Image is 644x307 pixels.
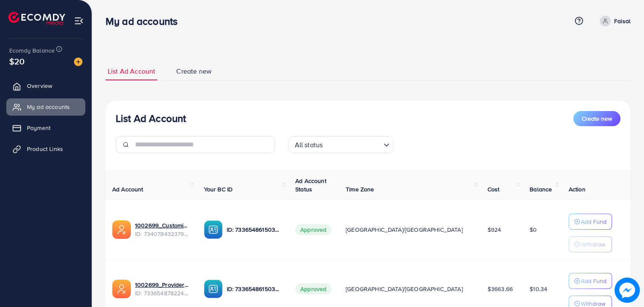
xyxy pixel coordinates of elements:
[27,124,50,132] span: Payment
[74,58,82,66] img: image
[581,276,607,286] p: Add Fund
[135,281,191,298] div: <span class='underline'>1002699_Providerssss_1708173395565</span></br>7336548782240382977
[325,137,380,151] input: Search for option
[346,185,374,193] span: Time Zone
[530,285,547,293] span: $10.34
[74,16,84,26] img: menu
[295,224,331,235] span: Approved
[135,230,191,238] span: ID: 7340784323798466562
[573,111,620,126] button: Create new
[346,285,463,293] span: [GEOGRAPHIC_DATA]/[GEOGRAPHIC_DATA]
[112,185,143,193] span: Ad Account
[615,278,640,303] img: image
[295,177,326,193] span: Ad Account Status
[135,289,191,297] span: ID: 7336548782240382977
[176,66,212,76] span: Create new
[116,112,186,124] h3: List Ad Account
[27,103,70,111] span: My ad accounts
[106,15,184,27] h3: My ad accounts
[204,185,233,193] span: Your BC ID
[204,280,223,298] img: ic-ba-acc.ded83a64.svg
[581,239,605,249] p: Withdraw
[346,225,463,234] span: [GEOGRAPHIC_DATA]/[GEOGRAPHIC_DATA]
[112,280,131,298] img: ic-ads-acc.e4c84228.svg
[9,46,55,55] span: Ecomdy Balance
[108,66,155,76] span: List Ad Account
[488,225,501,234] span: $924
[581,217,607,227] p: Add Fund
[569,185,586,193] span: Action
[582,114,612,123] span: Create new
[9,55,24,67] span: $20
[530,225,537,234] span: $0
[135,221,191,238] div: <span class='underline'>1002699_Customized_1709159583650</span></br>7340784323798466562
[614,16,631,26] p: Faisal
[204,220,223,239] img: ic-ba-acc.ded83a64.svg
[289,136,394,153] div: Search for option
[6,98,85,115] a: My ad accounts
[295,283,331,294] span: Approved
[135,221,191,230] a: 1002699_Customized_1709159583650
[569,214,612,230] button: Add Fund
[227,284,282,294] p: ID: 7336548615034552322
[530,185,552,193] span: Balance
[27,82,52,90] span: Overview
[6,119,85,136] a: Payment
[6,77,85,94] a: Overview
[27,145,63,153] span: Product Links
[596,16,631,26] a: Faisal
[293,139,325,151] span: All status
[488,285,513,293] span: $3663.66
[112,220,131,239] img: ic-ads-acc.e4c84228.svg
[227,225,282,235] p: ID: 7336548615034552322
[569,236,612,252] button: Withdraw
[569,273,612,289] button: Add Fund
[135,281,191,289] a: 1002699_Providerssss_1708173395565
[6,140,85,157] a: Product Links
[8,12,65,25] img: logo
[488,185,500,193] span: Cost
